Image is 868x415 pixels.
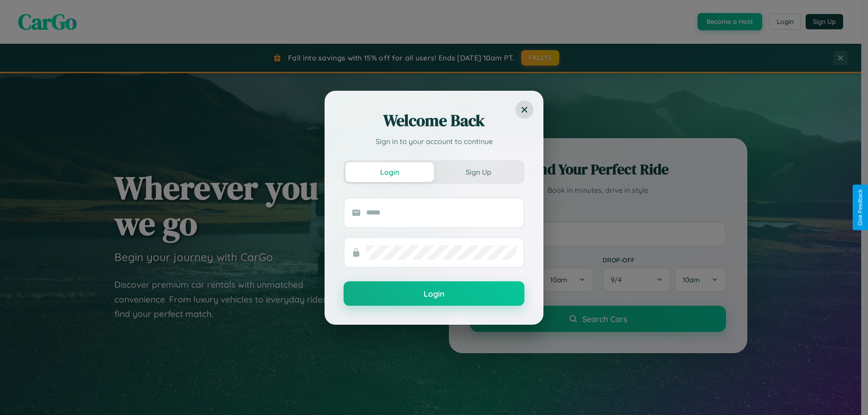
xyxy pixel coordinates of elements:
[344,136,524,147] p: Sign in to your account to continue
[434,162,523,182] button: Sign Up
[344,281,524,306] button: Login
[344,110,524,131] h2: Welcome Back
[345,162,434,182] button: Login
[857,189,863,226] div: Give Feedback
